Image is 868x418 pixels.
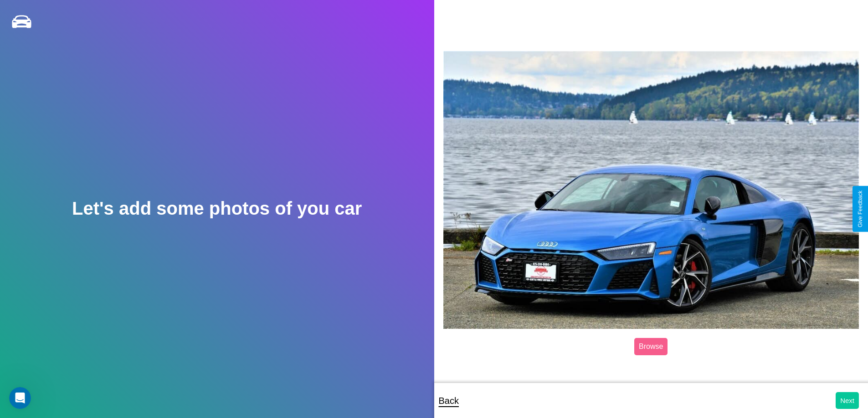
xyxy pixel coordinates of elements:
p: Back [439,393,459,409]
button: Next [836,392,859,409]
h2: Let's add some photos of you car [72,198,362,219]
div: Give Feedback [857,191,863,227]
label: Browse [634,338,668,355]
iframe: Intercom live chat [9,387,31,409]
img: posted [443,51,859,329]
